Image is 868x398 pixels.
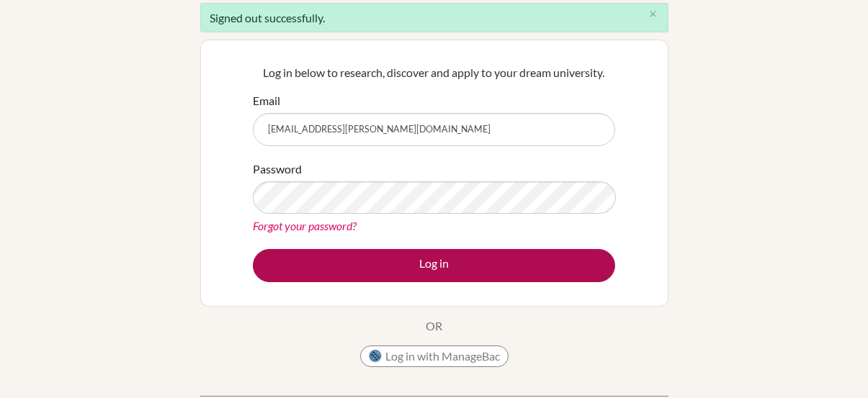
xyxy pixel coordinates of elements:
button: Log in with ManageBac [360,345,509,367]
button: Log in [253,249,615,282]
i: close [648,9,658,19]
a: Forgot your password? [253,219,357,232]
p: Log in below to research, discover and apply to your dream university. [253,64,615,81]
label: Email [253,92,280,109]
button: Close [639,4,668,25]
div: Signed out successfully. [200,3,668,32]
label: Password [253,160,302,178]
p: OR [426,317,442,335]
